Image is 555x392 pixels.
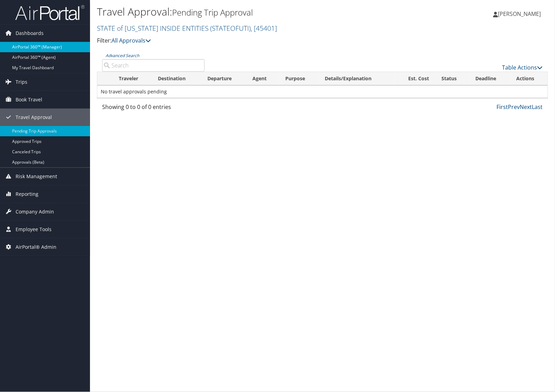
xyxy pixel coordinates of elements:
[16,73,27,91] span: Trips
[172,7,253,18] small: Pending Trip Approval
[201,72,246,85] th: Departure: activate to sort column ascending
[16,203,54,220] span: Company Admin
[520,103,532,111] a: Next
[97,4,398,19] h1: Travel Approval:
[111,37,151,44] a: All Approvals
[16,109,52,126] span: Travel Approval
[279,72,319,85] th: Purpose
[16,185,38,203] span: Reporting
[493,3,548,24] a: [PERSON_NAME]
[113,72,152,85] th: Traveler: activate to sort column ascending
[498,10,541,18] span: [PERSON_NAME]
[102,59,205,72] input: Advanced Search
[497,103,508,111] a: First
[210,24,251,33] span: ( STATEOFUTI )
[508,103,520,111] a: Prev
[16,221,52,238] span: Employee Tools
[246,72,279,85] th: Agent
[394,72,435,85] th: Est. Cost: activate to sort column ascending
[532,103,543,111] a: Last
[510,72,548,85] th: Actions
[251,24,277,33] span: , [ 45401 ]
[16,238,56,256] span: AirPortal® Admin
[97,24,277,33] a: STATE of [US_STATE] INSIDE ENTITIES
[435,72,469,85] th: Status: activate to sort column ascending
[319,72,394,85] th: Details/Explanation
[16,168,57,185] span: Risk Management
[97,85,548,98] td: No travel approvals pending
[16,91,42,108] span: Book Travel
[97,36,398,45] p: Filter:
[15,4,84,21] img: airportal-logo.png
[16,25,44,42] span: Dashboards
[102,103,205,115] div: Showing 0 to 0 of 0 entries
[152,72,201,85] th: Destination: activate to sort column ascending
[106,53,139,58] a: Advanced Search
[502,64,543,71] a: Table Actions
[469,72,510,85] th: Deadline: activate to sort column descending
